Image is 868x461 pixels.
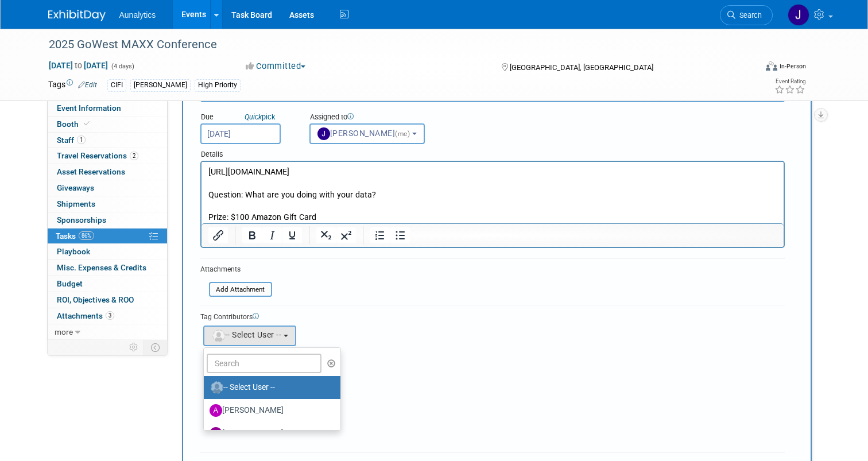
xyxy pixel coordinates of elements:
td: Personalize Event Tab Strip [124,340,144,355]
a: Travel Reservations2 [48,148,167,164]
span: [DATE] [DATE] [48,60,108,71]
a: Attachments3 [48,308,167,324]
input: Search [207,354,321,373]
a: Search [720,5,773,25]
i: Quick [245,113,262,121]
td: Toggle Event Tabs [144,340,167,355]
div: Attachments [200,265,272,274]
button: Numbered list [370,227,390,243]
span: -- Select User -- [211,330,282,339]
a: Asset Reservations [48,164,167,180]
span: Search [735,11,762,20]
span: Budget [57,279,83,288]
div: In-Person [779,62,806,71]
div: Due [200,112,292,123]
div: Details [200,144,785,161]
a: ROI, Objectives & ROO [48,292,167,308]
span: 1 [77,135,86,144]
img: Format-Inperson.png [766,61,777,71]
a: Edit [78,81,97,89]
button: Insert/edit link [208,227,228,243]
a: Booth [48,117,167,132]
a: Shipments [48,196,167,212]
div: Event Format [694,60,806,77]
span: (me) [395,130,410,138]
span: Asset Reservations [57,167,125,176]
span: Shipments [57,199,95,208]
label: [PERSON_NAME] [210,424,330,443]
div: Assigned to [309,112,443,123]
button: Committed [242,60,310,72]
span: 2 [130,152,138,160]
button: -- Select User -- [203,326,296,346]
a: Playbook [48,244,167,259]
label: [PERSON_NAME] [210,401,330,420]
div: 2025 GoWest MAXX Conference [45,34,742,55]
span: Misc. Expenses & Credits [57,263,146,272]
div: Event Rating [774,79,805,84]
a: Tasks86% [48,228,167,244]
input: Due Date [200,123,281,144]
iframe: Rich Text Area [201,162,784,223]
a: Staff1 [48,133,167,148]
span: ROI, Objectives & ROO [57,295,134,304]
a: Quickpick [242,112,277,122]
button: Underline [282,227,302,243]
a: more [48,324,167,340]
span: Booth [57,119,92,129]
span: 3 [106,311,114,320]
span: Staff [57,135,86,145]
button: Italic [262,227,282,243]
div: CIFI [107,79,126,91]
span: (4 days) [110,63,134,70]
a: Misc. Expenses & Credits [48,260,167,276]
span: to [73,61,84,70]
button: Superscript [336,227,356,243]
img: A.jpg [210,404,222,417]
a: Sponsorships [48,212,167,228]
span: Sponsorships [57,215,106,224]
img: Julie Grisanti-Cieslak [788,4,809,26]
span: Giveaways [57,183,94,192]
span: 86% [79,231,94,240]
span: Playbook [57,247,90,256]
div: [PERSON_NAME] [130,79,191,91]
i: Booth reservation complete [84,121,90,127]
img: Unassigned-User-Icon.png [211,381,223,394]
td: Tags [48,79,97,92]
span: [GEOGRAPHIC_DATA], [GEOGRAPHIC_DATA] [510,63,653,72]
a: Event Information [48,100,167,116]
a: Giveaways [48,180,167,196]
div: Tag Contributors [200,310,785,322]
img: ExhibitDay [48,10,106,21]
span: Event Information [57,103,121,113]
span: Aunalytics [119,10,156,20]
span: more [55,327,73,336]
button: Bold [242,227,262,243]
label: -- Select User -- [210,378,330,397]
img: B.jpg [210,427,222,440]
a: Budget [48,276,167,292]
span: Attachments [57,311,114,320]
span: Tasks [56,231,94,241]
div: High Priority [195,79,241,91]
button: Subscript [316,227,336,243]
span: [PERSON_NAME] [317,129,412,138]
button: Bullet list [390,227,410,243]
button: [PERSON_NAME](me) [309,123,425,144]
span: Travel Reservations [57,151,138,160]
